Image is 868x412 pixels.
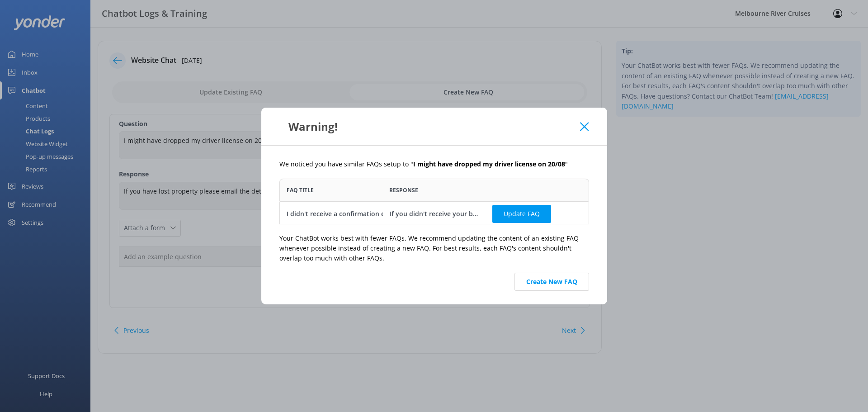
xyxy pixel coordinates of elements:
div: row [279,201,589,226]
b: I might have dropped my driver license on 20/08 [413,160,565,168]
button: Close [580,122,589,131]
p: We noticed you have similar FAQs setup to " " [279,159,589,169]
div: I didn't receive a confirmation email [287,208,398,218]
p: Your ChatBot works best with fewer FAQs. We recommend updating the content of an existing FAQ whe... [279,233,589,264]
span: Response [389,186,418,194]
div: If you didn't receive your booking confirmation, please contact the team at [EMAIL_ADDRESS][DOMAI... [389,208,479,218]
span: FAQ Title [287,186,314,194]
button: Update FAQ [492,205,551,223]
div: grid [279,201,589,224]
div: Warning! [279,119,580,134]
button: Create New FAQ [514,273,589,291]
